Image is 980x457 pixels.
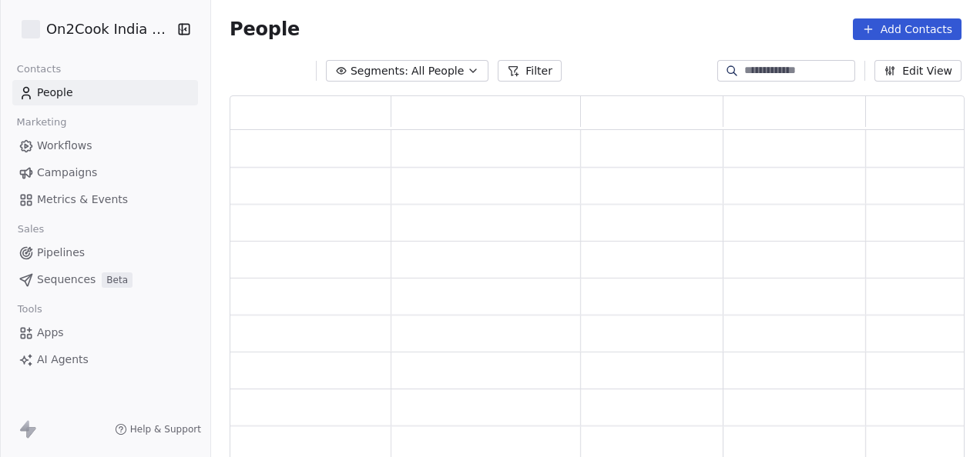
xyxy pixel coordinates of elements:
a: Apps [12,320,198,345]
span: On2Cook India Pvt. Ltd. [46,19,173,39]
span: Apps [37,325,64,341]
button: Edit View [874,60,962,82]
a: Metrics & Events [12,187,198,212]
a: People [12,80,198,105]
span: Pipelines [37,245,85,261]
span: People [37,85,73,101]
button: Add Contacts [853,18,962,40]
button: Filter [498,60,562,82]
button: On2Cook India Pvt. Ltd. [18,16,166,42]
a: Pipelines [12,240,198,265]
span: People [230,18,300,41]
span: Campaigns [37,165,97,181]
span: Workflows [37,138,92,154]
span: Metrics & Events [37,192,128,208]
span: Tools [11,298,49,321]
span: All People [411,63,464,79]
a: Help & Support [115,423,201,435]
span: Sales [11,218,51,241]
a: Workflows [12,133,198,158]
span: AI Agents [37,352,89,368]
span: Segments: [351,63,408,79]
a: Campaigns [12,160,198,185]
span: Beta [102,272,133,288]
span: Marketing [10,111,73,134]
span: Sequences [37,272,96,288]
span: Contacts [10,58,68,81]
a: SequencesBeta [12,267,198,292]
span: Help & Support [130,423,201,435]
a: AI Agents [12,347,198,372]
